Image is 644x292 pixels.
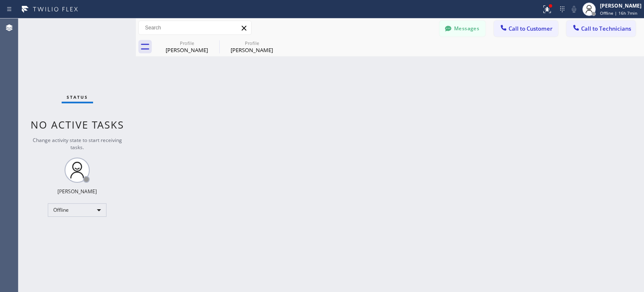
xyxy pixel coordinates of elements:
div: Profile [155,40,218,46]
div: [PERSON_NAME] [600,2,641,9]
div: Profile [220,40,283,46]
button: Mute [568,3,580,15]
span: Status [67,94,88,100]
button: Call to Customer [494,21,558,37]
div: Rendall Keeling [220,37,283,56]
div: [PERSON_NAME] [220,46,283,54]
input: Search [139,21,251,34]
div: [PERSON_NAME] [155,46,218,54]
span: Offline | 16h 7min [600,10,637,16]
div: Offline [48,203,106,217]
span: Change activity state to start receiving tasks. [33,137,122,151]
button: Call to Technicians [566,21,636,37]
span: No active tasks [31,118,124,132]
span: Call to Technicians [581,25,631,32]
button: Messages [439,21,486,37]
span: Call to Customer [509,25,553,32]
div: Lisa Podell [155,37,218,56]
div: [PERSON_NAME] [57,188,97,195]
